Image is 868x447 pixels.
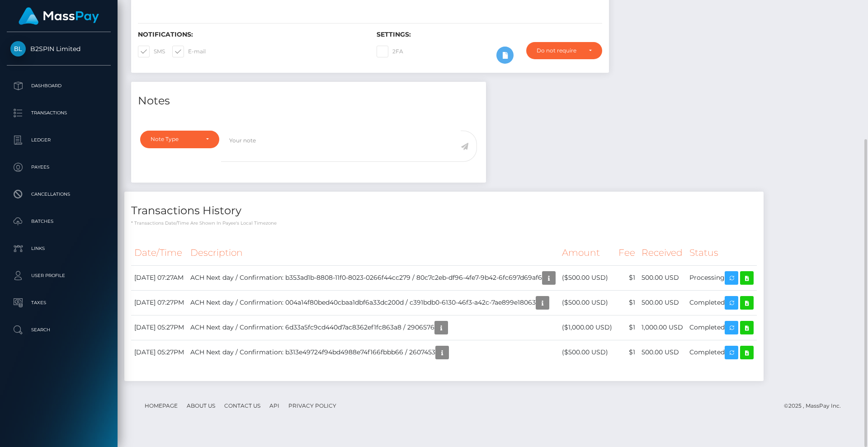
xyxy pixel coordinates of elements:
[638,340,686,365] td: 500.00 USD
[10,323,107,337] p: Search
[187,240,559,265] th: Description
[638,315,686,340] td: 1,000.00 USD
[138,93,479,109] h4: Notes
[7,102,111,124] a: Transactions
[187,290,559,315] td: ACH Next day / Confirmation: 004a14f80bed40cbaa1dbf6a33dc200d / c391bdb0-6130-46f3-a42c-7ae899e18063
[638,290,686,315] td: 500.00 USD
[183,399,219,413] a: About Us
[615,265,638,290] td: $1
[615,340,638,365] td: $1
[526,42,602,59] button: Do not require
[285,399,340,413] a: Privacy Policy
[7,156,111,179] a: Payees
[10,188,107,201] p: Cancellations
[7,292,111,314] a: Taxes
[187,315,559,340] td: ACH Next day / Confirmation: 6d33a5fc9cd440d7ac8362ef1fc863a8 / 2906576
[686,265,757,290] td: Processing
[10,296,107,310] p: Taxes
[10,242,107,255] p: Links
[131,240,187,265] th: Date/Time
[686,340,757,365] td: Completed
[187,265,559,290] td: ACH Next day / Confirmation: b353ad1b-8808-11f0-8023-0266f44cc279 / 80c7c2eb-df96-4fe7-9b42-6fc69...
[559,340,615,365] td: ($500.00 USD)
[615,290,638,315] td: $1
[559,265,615,290] td: ($500.00 USD)
[138,46,165,57] label: SMS
[7,45,111,53] span: B2SPIN Limited
[7,237,111,260] a: Links
[10,41,26,56] img: B2SPIN Limited
[10,269,107,282] p: User Profile
[377,46,403,57] label: 2FA
[638,265,686,290] td: 500.00 USD
[7,183,111,206] a: Cancellations
[131,340,187,365] td: [DATE] 05:27PM
[140,131,219,148] button: Note Type
[559,290,615,315] td: ($500.00 USD)
[537,47,581,54] div: Do not require
[784,401,848,411] div: © 2025 , MassPay Inc.
[187,340,559,365] td: ACH Next day / Confirmation: b313e49724f94bd4988e74f166fbbb66 / 2607453
[221,399,264,413] a: Contact Us
[7,75,111,97] a: Dashboard
[19,7,99,25] img: MassPay Logo
[7,129,111,151] a: Ledger
[10,215,107,228] p: Batches
[686,290,757,315] td: Completed
[686,240,757,265] th: Status
[638,240,686,265] th: Received
[559,315,615,340] td: ($1,000.00 USD)
[615,240,638,265] th: Fee
[131,203,757,219] h4: Transactions History
[266,399,283,413] a: API
[10,106,107,120] p: Transactions
[10,160,107,174] p: Payees
[10,133,107,147] p: Ledger
[141,399,181,413] a: Homepage
[172,46,206,57] label: E-mail
[131,290,187,315] td: [DATE] 07:27PM
[7,319,111,341] a: Search
[131,220,757,226] p: * Transactions date/time are shown in payee's local timezone
[131,265,187,290] td: [DATE] 07:27AM
[377,31,602,38] h6: Settings:
[559,240,615,265] th: Amount
[686,315,757,340] td: Completed
[151,136,198,143] div: Note Type
[131,315,187,340] td: [DATE] 05:27PM
[615,315,638,340] td: $1
[7,210,111,233] a: Batches
[10,79,107,93] p: Dashboard
[138,31,363,38] h6: Notifications:
[7,264,111,287] a: User Profile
